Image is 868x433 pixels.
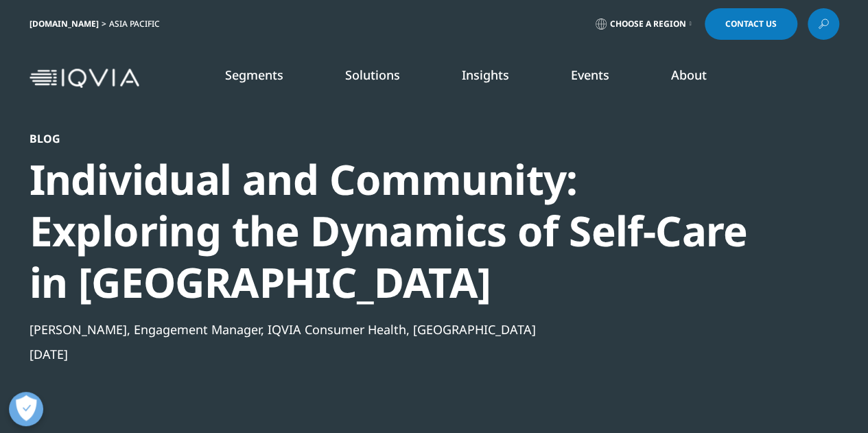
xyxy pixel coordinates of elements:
div: [DATE] [30,346,765,362]
div: Asia Pacific [109,19,165,30]
a: [DOMAIN_NAME] [30,18,99,30]
button: Open Preferences [9,392,43,426]
nav: Primary [145,46,839,110]
div: Blog [30,132,765,145]
span: Contact Us [725,20,777,28]
a: Segments [225,67,283,83]
a: Insights [462,67,509,83]
div: [PERSON_NAME], Engagement Manager, IQVIA Consumer Health, [GEOGRAPHIC_DATA] [30,321,765,338]
a: Solutions [345,67,400,83]
span: Choose a Region [610,19,686,30]
a: Contact Us [705,8,797,40]
div: Individual and Community: Exploring the Dynamics of Self-Care in [GEOGRAPHIC_DATA] [30,154,765,308]
img: IQVIA Healthcare Information Technology and Pharma Clinical Research Company [30,69,139,89]
a: Events [571,67,609,83]
a: About [671,67,707,83]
